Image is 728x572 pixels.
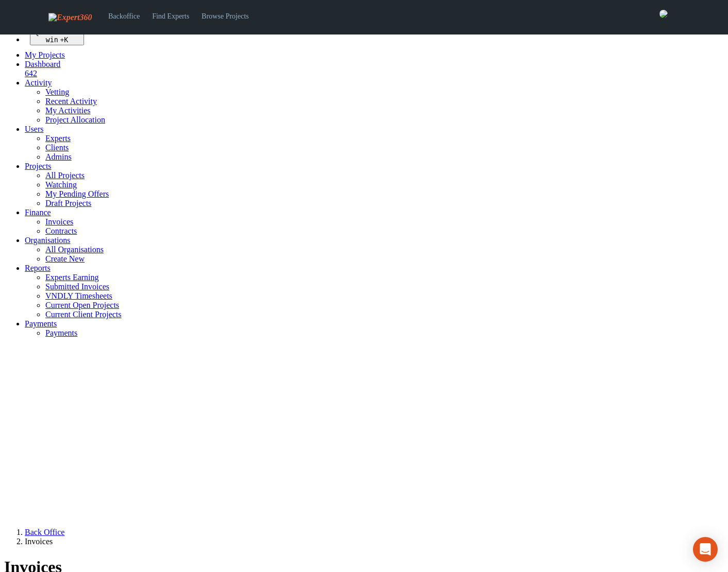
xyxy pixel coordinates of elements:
[25,264,51,272] a: Reports
[25,236,71,245] a: Organisations
[25,162,52,170] a: Projects
[45,282,109,291] a: Submitted Invoices
[25,537,724,546] li: Invoices
[45,291,112,300] a: VNDLY Timesheets
[25,125,43,133] a: Users
[45,180,77,189] a: Watching
[45,254,85,263] a: Create New
[25,208,51,217] a: Finance
[25,60,724,78] a: Dashboard 642
[25,50,65,59] a: My Projects
[45,152,72,161] a: Admins
[45,217,73,226] a: Invoices
[25,319,57,328] a: Payments
[45,88,69,96] a: Vetting
[45,227,77,235] a: Contracts
[45,143,69,152] a: Clients
[45,189,109,198] a: My Pending Offers
[45,199,91,207] a: Draft Projects
[45,273,99,282] a: Experts Earning
[25,69,37,78] span: 642
[45,171,85,180] a: All Projects
[30,27,84,45] button: Quick search... win +K
[693,537,718,562] div: Open Intercom Messenger
[45,134,71,143] a: Experts
[45,97,97,106] a: Recent Activity
[25,60,60,68] span: Dashboard
[45,106,91,115] a: My Activities
[34,36,80,44] div: +
[46,36,58,44] kbd: win
[45,115,105,124] a: Project Allocation
[45,310,122,319] a: Current Client Projects
[64,36,68,44] kbd: K
[45,245,104,254] a: All Organisations
[659,10,668,18] img: 935ce8ac-f316-4114-b08e-38e80b8d5922-normal.jpeg
[48,13,92,22] img: Expert360
[25,528,64,536] a: Back Office
[45,328,77,337] a: Payments
[25,78,52,87] a: Activity
[45,301,119,309] a: Current Open Projects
